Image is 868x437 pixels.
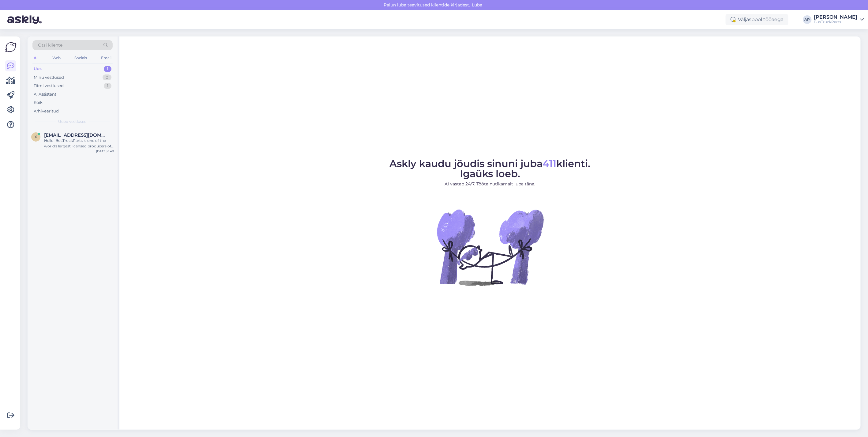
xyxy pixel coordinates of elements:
[34,100,43,106] div: Kõik
[814,15,864,25] a: [PERSON_NAME]BusTruckParts
[435,192,545,302] img: No Chat active
[103,74,111,81] div: 0
[34,108,59,114] div: Arhiveeritud
[814,15,858,20] div: [PERSON_NAME]
[390,158,591,180] span: Askly kaudu jõudis sinuni juba klienti. Igaüks loeb.
[51,54,62,62] div: Web
[104,66,111,72] div: 1
[100,54,113,62] div: Email
[73,54,88,62] div: Socials
[58,119,87,124] span: Uued vestlused
[104,83,111,89] div: 1
[34,66,42,72] div: Uus
[96,149,114,154] div: [DATE] 6:49
[32,54,39,62] div: All
[814,20,858,25] div: BusTruckParts
[44,132,108,138] span: xiamen1@redragonvehicle.com
[543,158,557,169] span: 411
[390,181,591,187] p: AI vastab 24/7. Tööta nutikamalt juba täna.
[726,14,788,25] div: Väljaspool tööaega
[44,138,114,149] div: Hello! BusTruckParts is one of the world's largest licensed producers of quality used parts for t...
[34,83,64,89] div: Tiimi vestlused
[803,15,812,24] div: AP
[35,135,37,139] span: x
[38,42,62,48] span: Otsi kliente
[470,2,484,8] span: Luba
[34,74,64,81] div: Minu vestlused
[5,41,17,53] img: Askly Logo
[34,91,56,97] div: AI Assistent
